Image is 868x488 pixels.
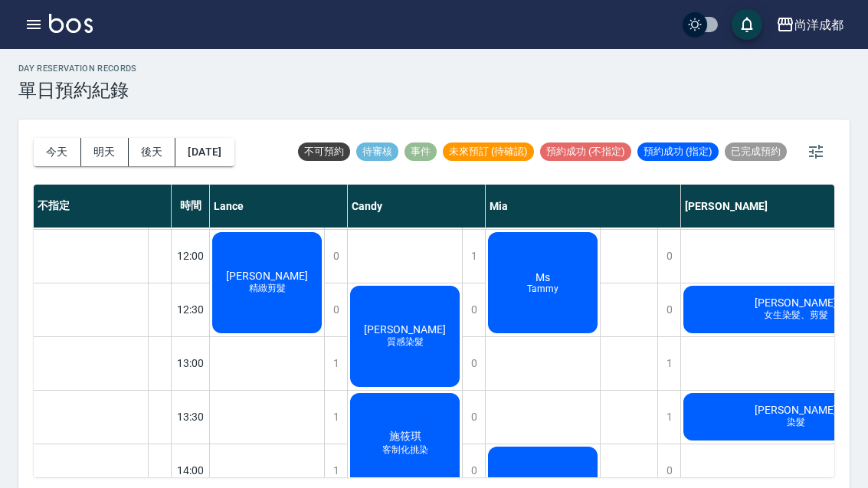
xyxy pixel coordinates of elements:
[657,283,680,336] div: 0
[637,145,719,159] span: 預約成功 (指定)
[129,138,176,166] button: 後天
[725,145,787,159] span: 已完成預約
[462,230,485,283] div: 1
[210,185,348,228] div: Lance
[794,15,843,34] div: 尚洋成都
[386,430,424,444] span: 施筱琪
[443,145,534,159] span: 未來預訂 (待確認)
[732,9,762,40] button: save
[34,185,172,228] div: 不指定
[34,138,81,166] button: 今天
[462,283,485,336] div: 0
[172,336,210,390] div: 13:00
[752,404,840,416] span: [PERSON_NAME]
[752,296,840,309] span: [PERSON_NAME]
[81,138,129,166] button: 明天
[324,283,347,336] div: 0
[172,283,210,336] div: 12:30
[175,138,234,166] button: [DATE]
[657,337,680,390] div: 1
[324,391,347,444] div: 1
[761,309,831,322] span: 女生染髮、剪髮
[770,9,850,41] button: 尚洋成都
[298,145,350,159] span: 不可預約
[405,145,437,159] span: 事件
[348,185,486,228] div: Candy
[324,337,347,390] div: 1
[532,271,553,283] span: Ms
[324,230,347,283] div: 0
[172,185,210,228] div: 時間
[18,64,137,74] h2: day Reservation records
[462,391,485,444] div: 0
[524,283,562,294] span: Tammy
[384,336,427,349] span: 質感染髮
[657,391,680,444] div: 1
[49,14,93,33] img: Logo
[18,80,137,101] h3: 單日預約紀錄
[361,323,449,336] span: [PERSON_NAME]
[784,416,808,429] span: 染髮
[246,282,289,295] span: 精緻剪髮
[223,270,311,282] span: [PERSON_NAME]
[462,337,485,390] div: 0
[379,444,431,457] span: 客制化挑染
[486,185,681,228] div: Mia
[172,229,210,283] div: 12:00
[356,145,398,159] span: 待審核
[540,145,631,159] span: 預約成功 (不指定)
[172,390,210,444] div: 13:30
[657,230,680,283] div: 0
